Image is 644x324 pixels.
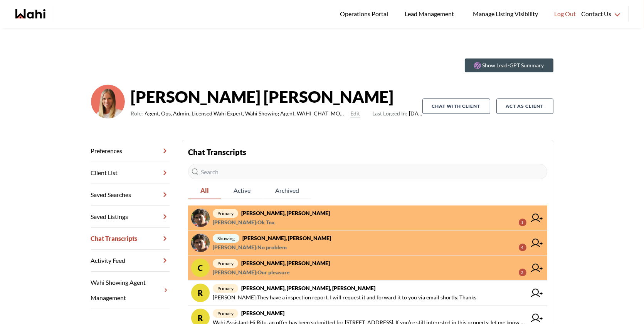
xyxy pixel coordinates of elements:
span: [PERSON_NAME] : No problem [213,243,287,252]
span: Operations Portal [340,9,391,19]
a: Saved Listings [91,206,170,228]
img: 0f07b375cde2b3f9.png [91,85,125,119]
a: Cprimary[PERSON_NAME], [PERSON_NAME][PERSON_NAME]:Our pleasure2 [188,256,547,281]
button: Active [221,182,263,199]
button: All [188,182,221,199]
span: Last Logged In: [372,110,407,117]
span: All [188,182,221,199]
span: Role: [131,109,143,118]
a: primary[PERSON_NAME], [PERSON_NAME][PERSON_NAME]:Ok Tnx1 [188,205,547,230]
strong: [PERSON_NAME], [PERSON_NAME] [241,260,330,266]
button: Show Lead-GPT Summary [465,58,553,72]
span: Archived [263,182,311,199]
span: [PERSON_NAME] : Ok Tnx [213,218,275,227]
span: Log Out [554,9,576,19]
span: Manage Listing Visibility [471,9,540,19]
span: Lead Management [405,9,457,19]
strong: [PERSON_NAME], [PERSON_NAME] [241,210,330,216]
a: Preferences [91,140,170,162]
span: Agent, Ops, Admin, Licensed Wahi Expert, Wahi Showing Agent, WAHI_CHAT_MODERATOR [145,109,348,118]
a: Client List [91,162,170,184]
span: [DATE] [372,109,422,118]
button: Edit [350,109,360,118]
span: Active [221,182,263,199]
a: Wahi homepage [15,9,45,18]
button: Archived [263,182,311,199]
span: showing [213,234,239,243]
a: Wahi Showing Agent Management [91,272,170,309]
div: R [191,284,210,302]
div: 4 [519,244,526,251]
strong: [PERSON_NAME], [PERSON_NAME] [242,235,331,241]
a: Saved Searches [91,184,170,206]
strong: [PERSON_NAME], [PERSON_NAME], [PERSON_NAME] [241,285,375,291]
strong: [PERSON_NAME] [241,310,284,316]
input: Search [188,164,547,179]
strong: [PERSON_NAME] [PERSON_NAME] [131,85,422,108]
a: Activity Feed [91,250,170,272]
img: chat avatar [191,234,210,252]
button: Chat with client [422,99,490,114]
div: 1 [519,219,526,226]
p: Show Lead-GPT Summary [483,62,544,69]
span: primary [213,259,238,268]
button: Act as Client [496,99,553,114]
span: primary [213,209,238,218]
div: C [191,259,210,277]
span: primary [213,284,238,293]
span: [PERSON_NAME] : Our pleasure [213,268,290,277]
strong: Chat Transcripts [188,147,246,157]
span: primary [213,309,238,318]
a: Rprimary[PERSON_NAME], [PERSON_NAME], [PERSON_NAME][PERSON_NAME]:They have a inspection report. I... [188,281,547,306]
span: [PERSON_NAME] : They have a inspection report. I will request it and forward it to you via email ... [213,293,476,302]
div: 2 [519,269,526,276]
img: chat avatar [191,209,210,227]
a: showing[PERSON_NAME], [PERSON_NAME][PERSON_NAME]:No problem4 [188,230,547,256]
a: Chat Transcripts [91,228,170,250]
